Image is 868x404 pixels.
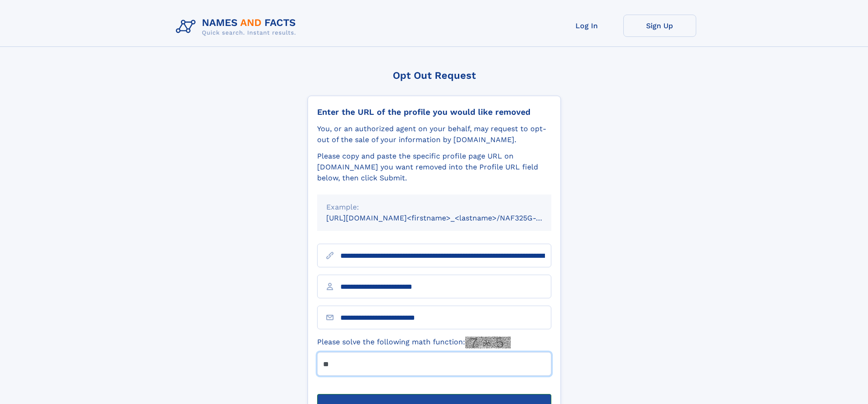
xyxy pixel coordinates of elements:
div: You, or an authorized agent on your behalf, may request to opt-out of the sale of your informatio... [317,123,551,145]
div: Opt Out Request [308,70,561,81]
label: Please solve the following math function: [317,337,511,348]
img: Logo Names and Facts [172,15,303,39]
div: Please copy and paste the specific profile page URL on [DOMAIN_NAME] you want removed into the Pr... [317,151,551,184]
small: [URL][DOMAIN_NAME]<firstname>_<lastname>/NAF325G-xxxxxxxx [326,214,569,222]
div: Enter the URL of the profile you would like removed [317,107,551,117]
div: Example: [326,202,542,213]
a: Sign Up [623,15,696,37]
a: Log In [550,15,623,37]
